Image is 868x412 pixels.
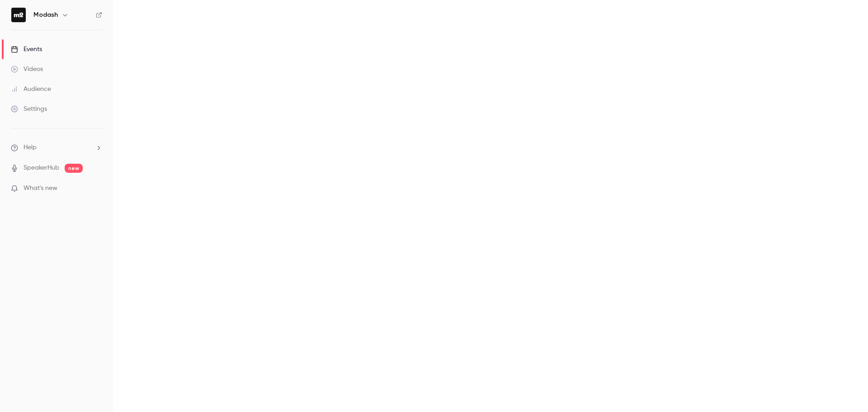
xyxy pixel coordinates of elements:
[11,8,26,22] img: Modash
[24,143,37,152] span: Help
[11,45,42,54] div: Events
[24,163,59,173] a: SpeakerHub
[24,184,57,193] span: What's new
[33,10,58,19] h6: Modash
[11,104,47,114] div: Settings
[65,164,83,173] span: new
[11,85,51,94] div: Audience
[11,65,43,74] div: Videos
[11,143,102,152] li: help-dropdown-opener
